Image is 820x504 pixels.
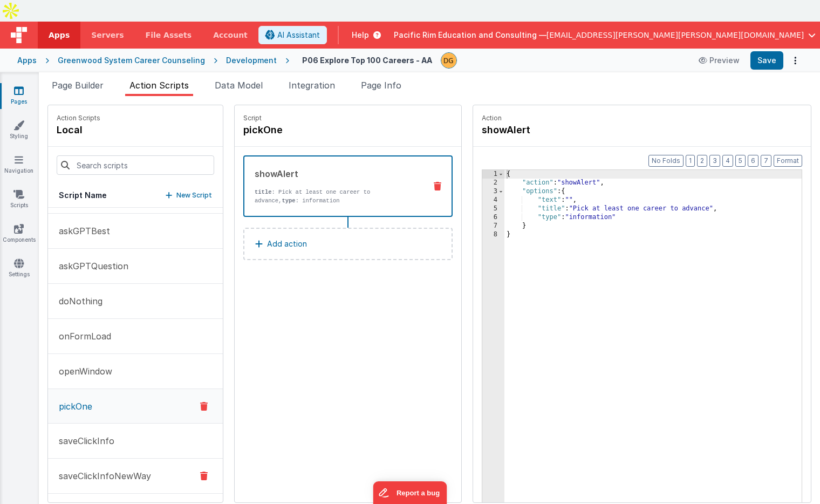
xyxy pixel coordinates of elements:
[52,469,151,482] p: saveClickInfoNewWay
[243,114,453,122] p: Script
[91,30,124,40] span: Servers
[57,114,100,122] p: Action Scripts
[748,155,758,167] button: 6
[146,30,192,40] span: File Assets
[289,80,335,91] span: Integration
[52,400,92,413] p: pickOne
[52,365,112,378] p: openWindow
[709,155,720,167] button: 3
[49,30,70,40] span: Apps
[482,170,504,179] div: 1
[52,434,114,447] p: saveClickInfo
[482,114,802,122] p: Action
[215,80,263,91] span: Data Model
[52,80,104,91] span: Page Builder
[59,190,107,201] h5: Script Name
[735,155,746,167] button: 5
[176,190,212,201] p: New Script
[48,354,223,389] button: openWindow
[774,155,802,167] button: Format
[57,122,100,138] h4: local
[48,389,223,424] button: pickOne
[267,237,307,250] p: Add action
[788,53,803,68] button: Options
[48,284,223,319] button: doNothing
[48,319,223,354] button: onFormLoad
[80,22,134,49] a: Servers
[52,330,111,343] p: onFormLoad
[761,155,771,167] button: 7
[482,187,504,196] div: 3
[482,122,644,138] h4: showAlert
[686,155,695,167] button: 1
[441,53,456,68] img: caa8b66bf8f534837c52a19a34966864
[482,222,504,230] div: 7
[482,179,504,187] div: 2
[255,167,417,180] div: showAlert
[48,424,223,459] button: saveClickInfo
[48,214,223,249] button: askGPTBest
[52,260,128,273] p: askGPTQuestion
[394,30,816,40] button: Pacific Rim Education and Consulting — [EMAIL_ADDRESS][PERSON_NAME][PERSON_NAME][DOMAIN_NAME]
[58,55,205,66] div: Greenwood System Career Counseling
[38,22,80,49] a: Apps
[166,190,212,201] button: New Script
[48,459,223,494] button: saveClickInfoNewWay
[352,30,369,40] span: Help
[255,188,417,205] p: : Pick at least one career to advance, : information
[243,122,405,138] h4: pickOne
[48,249,223,284] button: askGPTQuestion
[243,228,453,260] button: Add action
[52,224,110,237] p: askGPTBest
[546,30,804,40] span: [EMAIL_ADDRESS][PERSON_NAME][PERSON_NAME][DOMAIN_NAME]
[482,205,504,213] div: 5
[202,22,258,49] a: Account
[394,30,546,40] span: Pacific Rim Education and Consulting —
[258,26,327,44] button: AI Assistant
[697,155,707,167] button: 2
[750,51,783,70] button: Save
[648,155,684,167] button: No Folds
[255,189,272,195] strong: title
[692,52,746,69] button: Preview
[302,56,432,64] h4: P06 Explore Top 100 Careers - AA
[373,481,447,504] iframe: Marker.io feedback button
[282,197,295,204] strong: type
[361,80,401,91] span: Page Info
[277,30,320,40] span: AI Assistant
[482,196,504,205] div: 4
[129,80,189,91] span: Action Scripts
[52,295,102,308] p: doNothing
[482,230,504,239] div: 8
[722,155,733,167] button: 4
[482,213,504,222] div: 6
[135,22,203,49] a: File Assets
[17,55,37,66] div: Apps
[57,155,214,175] input: Search scripts
[226,55,277,66] div: Development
